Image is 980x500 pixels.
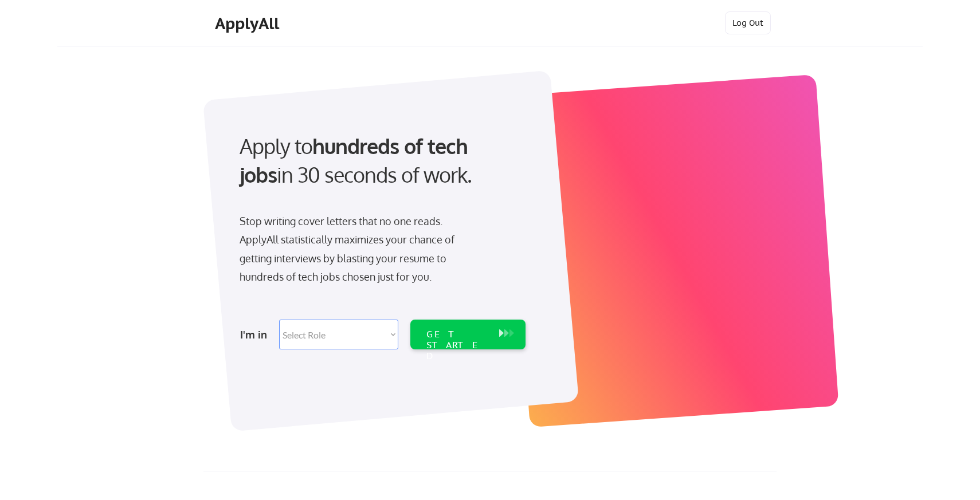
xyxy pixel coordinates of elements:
[240,133,473,187] strong: hundreds of tech jobs
[240,325,272,344] div: I'm in
[240,132,521,190] div: Apply to in 30 seconds of work.
[215,14,283,33] div: ApplyAll
[240,212,475,286] div: Stop writing cover letters that no one reads. ApplyAll statistically maximizes your chance of get...
[725,11,771,34] button: Log Out
[426,329,488,362] div: GET STARTED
